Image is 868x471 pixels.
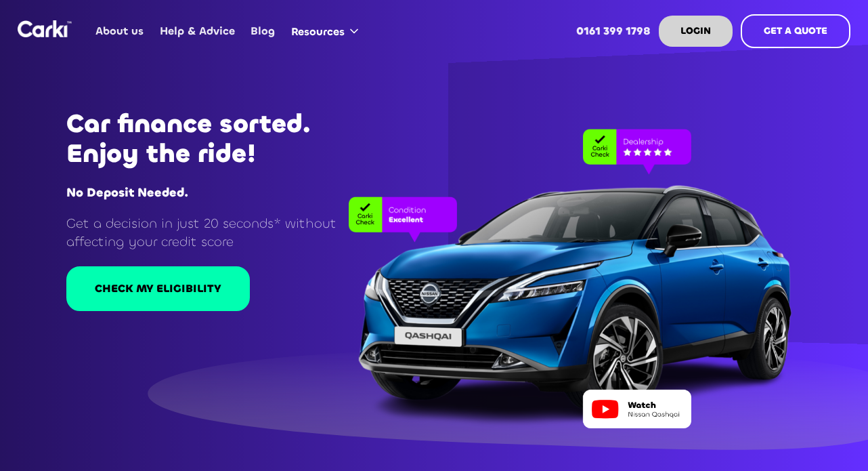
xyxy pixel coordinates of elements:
a: CHECK MY ELIGIBILITY [66,266,250,311]
a: GET A QUOTE [741,14,850,48]
p: Get a decision in just 20 seconds* without affecting your credit score [66,214,370,251]
strong: GET A QUOTE [764,24,827,37]
img: Logo [18,20,72,37]
a: Blog [243,5,283,58]
a: LOGIN [659,16,733,47]
a: home [18,20,72,37]
div: CHECK MY ELIGIBILITY [95,281,221,296]
div: Resources [283,5,372,57]
a: Help & Advice [152,5,242,58]
a: About us [88,5,152,58]
div: Resources [291,24,345,39]
h1: Car finance sorted. Enjoy the ride! [66,109,370,169]
strong: 0161 399 1798 [576,24,651,38]
strong: LOGIN [680,24,711,37]
a: 0161 399 1798 [569,5,659,58]
strong: No Deposit Needed. [66,184,188,201]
